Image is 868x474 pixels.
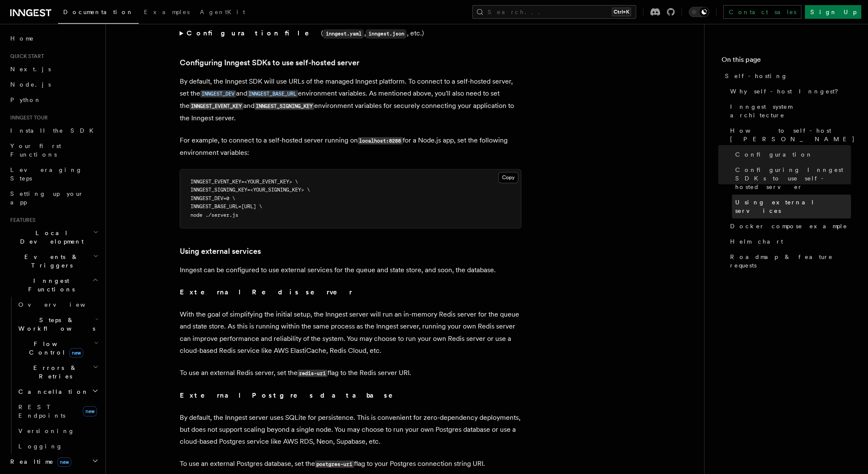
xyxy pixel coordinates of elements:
[7,114,48,121] span: Inngest tour
[15,360,100,384] button: Errors & Retries
[10,66,51,73] span: Next.js
[190,212,238,218] span: node ./server.js
[498,172,518,183] button: Copy
[180,27,521,40] summary: Configuration file(inngest.yaml,inngest.json, etc.)
[18,301,106,308] span: Overview
[247,90,298,97] code: INNGEST_BASE_URL
[10,166,82,182] span: Leveraging Steps
[57,457,71,467] span: new
[727,99,851,123] a: Inngest system architecture
[144,9,190,15] span: Examples
[195,3,250,23] a: AgentKit
[15,387,89,396] span: Cancellation
[735,166,851,191] span: Configuring Inngest SDKs to use self-hosted server
[723,5,801,19] a: Contact sales
[63,9,134,15] span: Documentation
[200,89,236,97] a: INNGEST_DEV
[18,443,63,450] span: Logging
[727,84,851,99] a: Why self-host Inngest?
[358,137,403,144] code: localhost:8288
[18,427,75,434] span: Versioning
[727,218,851,234] a: Docker compose example
[365,29,406,38] code: inngest.json
[180,308,521,356] p: With the goal of simplifying the initial setup, the Inngest server will run an in-memory Redis se...
[15,423,100,439] a: Versioning
[180,366,521,379] p: To use an external Redis server, set the flag to the Redis server URI.
[7,249,100,273] button: Events & Triggers
[689,7,709,17] button: Toggle dark mode
[180,288,352,296] strong: External Redis server
[10,96,41,103] span: Python
[315,460,354,468] code: postgres-uri
[7,31,100,46] a: Home
[7,297,100,454] div: Inngest Functions
[727,249,851,273] a: Roadmap & feature requests
[7,186,100,210] a: Setting up your app
[7,217,35,224] span: Features
[7,229,93,246] span: Local Development
[180,134,521,159] p: For example, to connect to a self-hosted server running on for a Node.js app, set the following e...
[7,253,93,270] span: Events & Triggers
[612,8,631,16] kbd: Ctrl+K
[732,162,851,195] a: Configuring Inngest SDKs to use self-hosted server
[15,297,100,312] a: Overview
[190,204,262,209] span: INNGEST_BASE_URL=[URL] \
[180,411,521,447] p: By default, the Inngest server uses SQLite for persistence. This is convenient for zero-dependenc...
[7,77,100,92] a: Node.js
[7,61,100,77] a: Next.js
[727,123,851,147] a: How to self-host [PERSON_NAME]
[730,102,851,119] span: Inngest system architecture
[200,9,245,15] span: AgentKit
[7,276,92,294] span: Inngest Functions
[10,190,84,206] span: Setting up your app
[730,222,848,230] span: Docker compose example
[58,3,139,24] a: Documentation
[7,273,100,297] button: Inngest Functions
[722,68,851,84] a: Self-hosting
[730,237,783,246] span: Helm chart
[730,87,844,96] span: Why self-host Inngest?
[10,127,99,134] span: Install the SDK
[18,404,65,419] span: REST Endpoints
[730,126,855,143] span: How to self-host [PERSON_NAME]
[190,187,310,193] span: INNGEST_SIGNING_KEY=<YOUR_SIGNING_KEY> \
[190,102,243,110] code: INNGEST_EVENT_KEY
[732,147,851,162] a: Configuration
[83,406,97,416] span: new
[7,162,100,186] a: Leveraging Steps
[180,264,521,276] p: Inngest can be configured to use external services for the queue and state store, and soon, the d...
[7,457,71,466] span: Realtime
[323,29,364,38] code: inngest.yaml
[7,92,100,108] a: Python
[10,142,61,158] span: Your first Functions
[7,53,44,60] span: Quick start
[200,90,236,97] code: INNGEST_DEV
[10,81,51,88] span: Node.js
[15,316,95,333] span: Steps & Workflows
[298,369,327,377] code: redis-uri
[472,5,636,19] button: Search...Ctrl+K
[15,336,100,360] button: Flow Controlnew
[735,150,813,159] span: Configuration
[7,138,100,162] a: Your first Functions
[180,76,521,124] p: By default, the Inngest SDK will use URLs of the managed Inngest platform. To connect to a self-h...
[247,89,298,97] a: INNGEST_BASE_URL
[735,198,851,215] span: Using external services
[15,384,100,399] button: Cancellation
[187,29,321,37] strong: Configuration file
[732,195,851,218] a: Using external services
[180,457,521,470] p: To use an external Postgres database, set the flag to your Postgres connection string URI.
[15,340,94,357] span: Flow Control
[10,34,34,43] span: Home
[190,195,235,201] span: INNGEST_DEV=0 \
[15,399,100,423] a: REST Endpointsnew
[15,363,93,381] span: Errors & Retries
[15,312,100,336] button: Steps & Workflows
[725,72,788,80] span: Self-hosting
[254,102,314,110] code: INNGEST_SIGNING_KEY
[139,3,195,23] a: Examples
[730,253,851,270] span: Roadmap & feature requests
[69,348,83,358] span: new
[180,57,359,69] a: Configuring Inngest SDKs to use self-hosted server
[7,123,100,138] a: Install the SDK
